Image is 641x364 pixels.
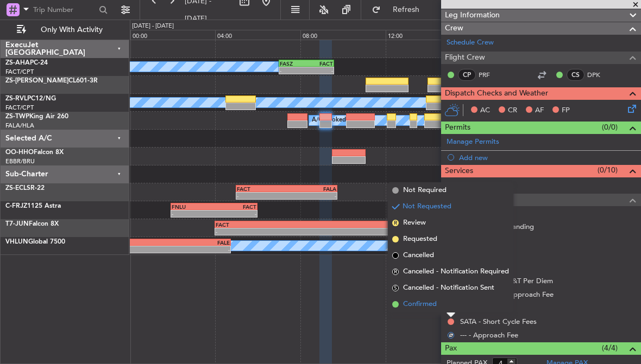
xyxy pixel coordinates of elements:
[5,149,64,156] a: OO-HHOFalcon 8X
[458,69,476,81] div: CP
[28,26,115,34] span: Only With Activity
[287,186,336,192] div: FALA
[5,221,59,227] a: T7-JUNFalcon 8X
[339,221,462,228] div: EHAM
[5,78,98,84] a: ZS-[PERSON_NAME]CL601-3R
[5,203,61,209] a: C-FRJZ1125 Astra
[479,70,503,80] a: PRF
[598,164,618,176] span: (0/10)
[383,6,429,14] span: Refresh
[5,78,68,84] span: ZS-[PERSON_NAME]
[5,185,27,191] span: ZS-ECL
[216,221,339,228] div: FACT
[172,210,214,217] div: -
[96,246,230,253] div: -
[403,185,447,196] span: Not Required
[306,60,333,67] div: FACT
[403,283,494,293] span: Cancelled - Notification Sent
[5,104,34,112] a: FACT/CPT
[447,180,501,191] a: Manage Services
[280,60,306,67] div: FASZ
[5,60,48,66] a: ZS-AHAPC-24
[403,299,437,310] span: Confirmed
[587,70,612,80] a: DPK
[5,122,34,130] a: FALA/HLA
[445,165,473,177] span: Services
[392,269,399,275] span: R
[237,193,286,199] div: -
[445,22,463,35] span: Crew
[445,87,548,100] span: Dispatch Checks and Weather
[5,185,45,191] a: ZS-ECLSR-22
[5,113,29,120] span: ZS-TWP
[280,67,306,74] div: -
[172,203,214,210] div: FNLU
[459,153,636,162] div: Add new
[5,68,34,76] a: FACT/CPT
[460,317,537,326] a: SATA - Short Cycle Fees
[339,228,462,235] div: -
[215,30,300,40] div: 04:00
[237,186,286,192] div: FACT
[403,218,426,228] span: Review
[5,157,35,165] a: EBBR/BRU
[403,250,434,261] span: Cancelled
[300,30,386,40] div: 08:00
[5,95,27,102] span: ZS-RVL
[403,266,509,277] span: Cancelled - Notification Required
[392,285,399,291] span: S
[602,342,618,354] span: (4/4)
[508,105,517,116] span: CR
[132,22,174,31] div: [DATE] - [DATE]
[214,210,256,217] div: -
[214,203,256,210] div: FACT
[403,201,451,212] span: Not Requested
[447,37,494,48] a: Schedule Crew
[5,60,30,66] span: ZS-AHA
[96,239,230,246] div: FALE
[5,95,56,102] a: ZS-RVLPC12/NG
[460,330,518,340] a: --- - Approach Fee
[403,234,437,245] span: Requested
[312,112,346,129] div: A/C Booked
[216,228,339,235] div: -
[447,137,499,148] a: Manage Permits
[5,203,27,209] span: C-FRJZ
[306,67,333,74] div: -
[130,30,216,40] div: 00:00
[5,149,34,156] span: OO-HHO
[367,1,432,18] button: Refresh
[480,105,490,116] span: AC
[33,2,96,18] input: Trip Number
[12,21,118,39] button: Only With Activity
[386,30,471,40] div: 12:00
[287,193,336,199] div: -
[392,220,399,226] span: R
[567,69,585,81] div: CS
[602,122,618,133] span: (0/0)
[5,239,65,245] a: VHLUNGlobal 7500
[562,105,570,116] span: FP
[5,113,68,120] a: ZS-TWPKing Air 260
[5,239,28,245] span: VHLUN
[445,52,485,64] span: Flight Crew
[445,9,500,22] span: Leg Information
[445,122,470,134] span: Permits
[5,221,29,227] span: T7-JUN
[535,105,544,116] span: AF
